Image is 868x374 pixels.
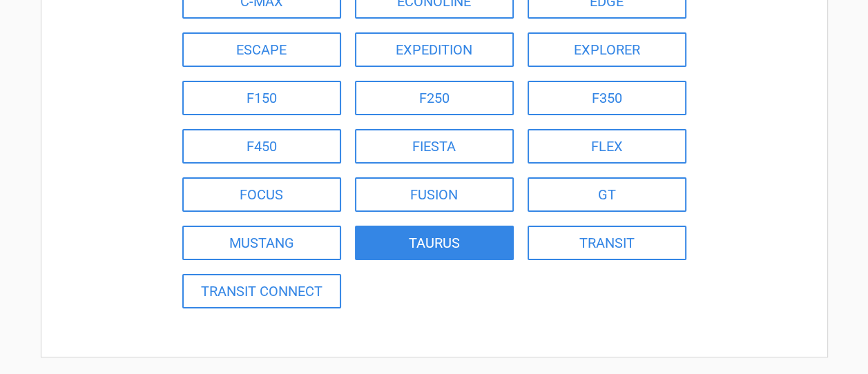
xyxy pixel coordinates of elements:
a: MUSTANG [182,226,341,260]
a: GT [528,177,686,212]
a: EXPLORER [528,32,686,67]
a: FLEX [528,129,686,164]
a: F150 [182,81,341,115]
a: ESCAPE [182,32,341,67]
a: F350 [528,81,686,115]
a: TRANSIT CONNECT [182,274,341,308]
a: EXPEDITION [355,32,514,67]
a: TRANSIT [528,226,686,260]
a: TAURUS [355,226,514,260]
a: F450 [182,129,341,164]
a: FOCUS [182,177,341,212]
a: FIESTA [355,129,514,164]
a: FUSION [355,177,514,212]
a: F250 [355,81,514,115]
